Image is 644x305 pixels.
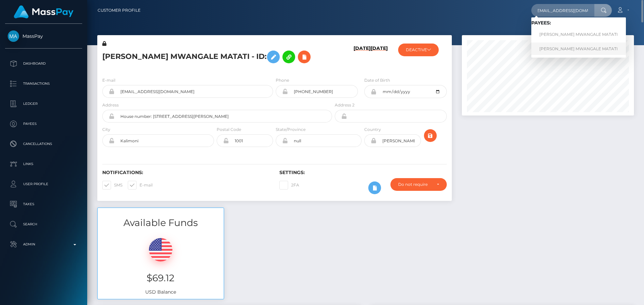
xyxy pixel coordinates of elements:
img: MassPay Logo [14,5,73,18]
div: USD Balance [98,230,224,299]
p: Ledger [8,99,79,109]
label: 2FA [279,181,299,189]
img: USD.png [149,238,172,261]
p: Search [8,219,79,229]
p: Transactions [8,79,79,89]
label: SMS [102,181,122,189]
button: Do not require [390,178,447,191]
label: Phone [276,77,289,83]
h6: [DATE] [354,46,371,69]
a: Links [5,156,82,172]
a: Customer Profile [98,3,141,17]
h6: [DATE] [371,46,388,69]
a: Cancellations [5,136,82,152]
h3: $69.12 [103,272,219,285]
a: [PERSON_NAME] MWANGALE MATATI [531,28,626,41]
label: Date of Birth [364,77,390,83]
p: Links [8,159,79,169]
a: Ledger [5,95,82,112]
span: MassPay [5,33,82,39]
a: User Profile [5,176,82,193]
p: Payees [8,119,79,129]
label: City [102,127,110,133]
input: Search... [531,4,594,17]
h5: [PERSON_NAME] MWANGALE MATATI - ID: [102,47,328,67]
a: Taxes [5,196,82,213]
a: [PERSON_NAME] MWANGALE MATATI [531,43,626,55]
label: Country [364,127,381,133]
a: Search [5,216,82,233]
label: Postal Code [217,127,241,133]
label: Address [102,102,119,108]
p: Admin [8,239,79,249]
h6: Notifications: [102,170,269,175]
p: User Profile [8,179,79,189]
label: State/Province [276,127,306,133]
p: Dashboard [8,59,79,69]
h3: Available Funds [98,216,224,229]
img: MassPay [8,30,19,42]
div: Do not require [398,182,431,187]
a: Admin [5,236,82,253]
p: Cancellations [8,139,79,149]
a: Dashboard [5,55,82,72]
p: Taxes [8,199,79,209]
button: DEACTIVE [398,44,439,56]
a: Transactions [5,75,82,92]
label: E-mail [102,77,115,83]
h6: Payees: [531,20,626,26]
label: E-mail [128,181,153,189]
label: Address 2 [335,102,355,108]
a: Payees [5,116,82,132]
h6: Settings: [279,170,446,175]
